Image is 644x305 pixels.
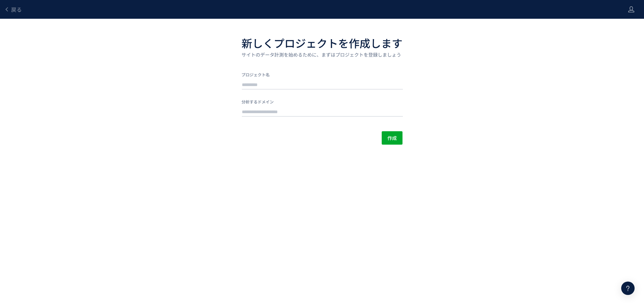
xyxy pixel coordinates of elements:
p: サイトのデータ計測を始めるために、まずはプロジェクトを登録しましょう [241,51,402,58]
button: 作成 [382,131,402,145]
span: 作成 [387,131,397,145]
span: 戻る [11,5,22,13]
h1: 新しくプロジェクトを作成します [241,35,402,51]
label: プロジェクト名 [241,72,402,77]
label: 分析するドメイン [241,99,402,104]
